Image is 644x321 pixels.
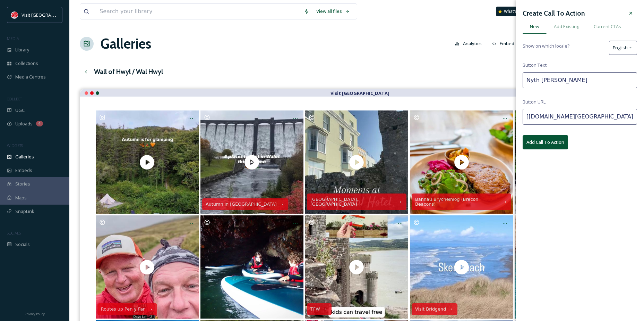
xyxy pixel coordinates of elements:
div: Routes up Pen y Fan [101,307,146,312]
span: Socials [15,241,30,248]
a: Analytics [452,37,489,50]
span: Add Existing [554,23,579,30]
span: Maps [15,195,27,201]
a: Opens media popup. Media description: Yesterday was International Welsh Rarebit Day 🧀 …but honest... [409,110,514,214]
div: 4 [36,121,43,126]
button: Analytics [452,37,485,50]
a: Opens media popup. Media description: Heading to the beach this weekend? Take your pick of beauti... [409,215,514,319]
span: SOCIALS [7,230,21,236]
a: Privacy Policy [25,309,45,318]
span: Current CTAs [594,23,621,30]
span: Button Text [523,62,547,68]
div: Autumn in [GEOGRAPHIC_DATA] [206,202,277,207]
strong: Visit [GEOGRAPHIC_DATA] [330,90,389,96]
a: What's New [496,7,531,16]
h3: Wall of Hwyl / Wal Hwyl [94,67,163,77]
span: Library [15,47,29,53]
span: Uploads [15,121,33,127]
span: Media Centres [15,74,46,80]
a: Opens media popup. Media description: Who’s ready for an autumn adventure in Wales? 🍂 From golden... [199,110,304,214]
h3: Create Call To Action [523,8,585,18]
a: Opens media popup. Media description: For all our new followers, here’s a taste of what we are al... [304,110,409,214]
span: Button URL [523,99,546,105]
input: Click here [523,72,637,88]
span: New [530,23,539,30]
span: Visit [GEOGRAPHIC_DATA] [22,11,75,18]
button: Embed [489,37,518,50]
span: SnapLink [15,208,34,215]
input: Search your library [96,4,300,19]
a: Opens media popup. Media description: visitwales-5964264.mp4. [95,110,199,214]
span: English [613,44,628,51]
a: Opens media popup. Media description: Exploring along the Pembrokeshire coast,so many great coves... [199,215,304,319]
a: View all files [313,5,353,18]
span: Stories [15,181,30,187]
input: https://www.snapsea.io [523,109,637,125]
span: Collections [15,60,38,67]
span: Privacy Policy [25,312,45,316]
a: Opens media popup. Media description: Lots happening on the ⛰️ this week and a great chance to me... [95,215,199,319]
div: [GEOGRAPHIC_DATA], [GEOGRAPHIC_DATA] [310,197,395,207]
span: Embeds [15,167,32,174]
div: Bannau Brycheiniog (Brecon Beacons) [415,197,500,207]
div: Visit Bridgend [415,307,446,312]
span: Galleries [15,154,34,160]
span: WIDGETS [7,143,23,148]
a: Galleries [101,33,151,54]
img: Visit_Wales_logo.svg.png [11,11,18,18]
span: Show on which locale? [523,43,569,49]
a: Opens media popup. Media description: Adrenaline meets adventure at Canolfan Tryweryn – @thenatio... [514,110,619,214]
span: MEDIA [7,36,19,41]
a: Opens media popup. Media description: Enjoy free kids’ travel and half-price history in Cymru! 🏴󠁧... [304,215,409,319]
span: UGC [15,107,25,114]
span: COLLECT [7,96,22,101]
a: Opens media popup. Media description: Add these "worth the drive" locations to your Ceredigion bu... [514,215,619,319]
div: TFW [310,307,320,312]
button: Add Call To Action [523,135,568,149]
